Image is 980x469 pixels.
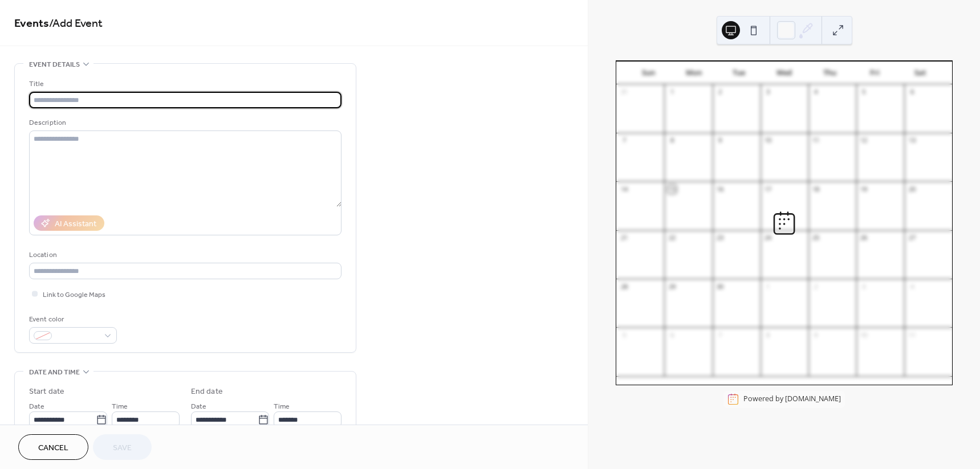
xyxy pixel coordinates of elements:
span: Time [274,401,290,413]
div: 5 [860,88,868,96]
span: Cancel [38,442,68,454]
div: 28 [620,282,628,291]
div: 15 [668,185,676,193]
div: 12 [860,136,868,145]
div: 6 [668,331,676,339]
div: 4 [812,88,820,96]
div: 30 [716,282,725,291]
span: Date [191,401,206,413]
div: Thu [807,62,852,84]
div: 5 [620,331,628,339]
div: 3 [764,88,772,96]
span: Link to Google Maps [43,289,105,301]
div: 7 [620,136,628,145]
div: Tue [716,62,762,84]
span: / Add Event [49,13,103,35]
div: Event color [29,313,115,325]
div: Powered by [743,394,841,404]
div: 4 [908,282,916,291]
div: 8 [764,331,772,339]
div: 22 [668,234,676,242]
div: 9 [812,331,820,339]
a: Events [14,13,49,35]
div: 8 [668,136,676,145]
div: 19 [860,185,868,193]
div: 21 [620,234,628,242]
div: 31 [620,88,628,96]
div: Fri [852,62,898,84]
span: Date and time [29,366,80,378]
div: 9 [716,136,725,145]
div: 10 [860,331,868,339]
div: 17 [764,185,772,193]
div: Location [29,249,339,261]
div: Start date [29,386,64,398]
div: Wed [762,62,807,84]
div: 27 [908,234,916,242]
div: Description [29,117,339,129]
div: 13 [908,136,916,145]
div: 16 [716,185,725,193]
div: 23 [716,234,725,242]
div: End date [191,386,223,398]
div: Sun [625,62,671,84]
div: 25 [812,234,820,242]
div: 26 [860,234,868,242]
div: 11 [812,136,820,145]
div: 24 [764,234,772,242]
div: 20 [908,185,916,193]
button: Cancel [18,434,88,460]
div: 3 [860,282,868,291]
span: Date [29,401,44,413]
div: 11 [908,331,916,339]
div: 7 [716,331,725,339]
div: Mon [671,62,717,84]
span: Time [112,401,128,413]
div: Sat [897,62,943,84]
div: 1 [764,282,772,291]
a: [DOMAIN_NAME] [785,394,841,404]
div: 6 [908,88,916,96]
div: 14 [620,185,628,193]
span: Event details [29,59,80,71]
div: 18 [812,185,820,193]
div: Title [29,78,339,90]
div: 29 [668,282,676,291]
div: 10 [764,136,772,145]
div: 2 [716,88,725,96]
div: 2 [812,282,820,291]
div: 1 [668,88,676,96]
